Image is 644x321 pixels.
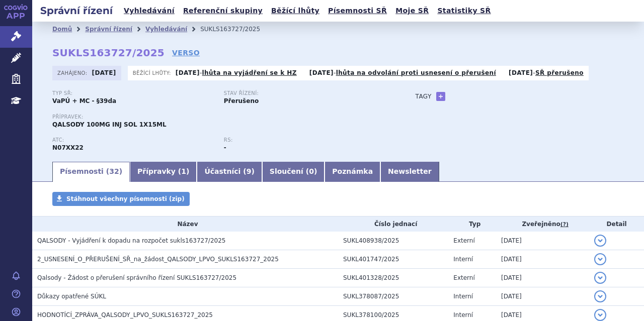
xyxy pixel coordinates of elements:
span: Externí [453,237,474,244]
strong: - [224,144,226,151]
a: Stáhnout všechny písemnosti (zip) [52,192,190,206]
h2: Správní řízení [32,4,121,18]
a: lhůta na odvolání proti usnesení o přerušení [336,69,496,76]
span: 32 [109,167,119,175]
span: Stáhnout všechny písemnosti (zip) [66,195,185,202]
th: Detail [589,217,644,232]
button: detail [594,290,606,302]
span: 2_USNESENÍ_O_PŘERUŠENÍ_SŘ_na_žádost_QALSODY_LPVO_SUKLS163727_2025 [37,256,279,263]
a: Domů [52,26,72,33]
p: RS: [224,137,385,143]
p: ATC: [52,137,214,143]
span: 0 [309,167,314,175]
span: 9 [247,167,252,175]
span: Interní [453,293,473,300]
span: HODNOTÍCÍ_ZPRÁVA_QALSODY_LPVO_SUKLS163727_2025 [37,311,213,318]
a: Vyhledávání [145,26,187,33]
p: Stav řízení: [224,90,385,96]
span: QALSODY - Vyjádření k dopadu na rozpočet sukls163727/2025 [37,237,225,244]
p: - [509,69,584,77]
span: Interní [453,256,473,263]
abbr: (?) [560,221,569,228]
li: SUKLS163727/2025 [200,22,273,37]
a: Moje SŘ [392,4,432,18]
button: detail [594,253,606,265]
a: Běžící lhůty [268,4,323,18]
a: Písemnosti (32) [52,162,130,182]
span: Interní [453,311,473,318]
a: Referenční skupiny [180,4,266,18]
span: 1 [181,167,186,175]
td: [DATE] [496,232,589,250]
td: [DATE] [496,269,589,287]
a: Přípravky (1) [130,162,197,182]
a: VERSO [172,48,200,58]
td: SUKL408938/2025 [338,232,448,250]
a: Newsletter [380,162,439,182]
p: - [176,69,297,77]
th: Typ [448,217,496,232]
strong: [DATE] [92,69,116,76]
a: Statistiky SŘ [434,4,494,18]
span: QALSODY 100MG INJ SOL 1X15ML [52,121,167,128]
a: Vyhledávání [121,4,178,18]
span: Zahájeno: [57,69,89,77]
td: [DATE] [496,287,589,306]
span: Běžící lhůty: [133,69,173,77]
strong: VaPÚ + MC - §39da [52,97,116,104]
th: Název [32,217,338,232]
p: - [309,69,496,77]
a: Sloučení (0) [262,162,325,182]
a: Účastníci (9) [197,162,262,182]
button: detail [594,272,606,284]
th: Zveřejněno [496,217,589,232]
strong: [DATE] [176,69,200,76]
span: Důkazy opatřené SÚKL [37,293,106,300]
strong: SUKLS163727/2025 [52,47,165,59]
button: detail [594,309,606,321]
p: Typ SŘ: [52,90,214,96]
a: + [436,92,445,101]
th: Číslo jednací [338,217,448,232]
a: SŘ přerušeno [535,69,584,76]
strong: Přerušeno [224,97,259,104]
strong: [DATE] [509,69,533,76]
a: Poznámka [325,162,380,182]
button: detail [594,235,606,247]
strong: TOFERSEN [52,144,84,151]
p: Přípravek: [52,114,395,120]
td: SUKL401747/2025 [338,250,448,269]
td: SUKL401328/2025 [338,269,448,287]
td: [DATE] [496,250,589,269]
span: Qalsody - Žádost o přerušení správního řízení SUKLS163727/2025 [37,274,236,281]
h3: Tagy [416,90,432,102]
a: lhůta na vyjádření se k HZ [202,69,297,76]
td: SUKL378087/2025 [338,287,448,306]
span: Externí [453,274,474,281]
a: Správní řízení [85,26,132,33]
strong: [DATE] [309,69,334,76]
a: Písemnosti SŘ [325,4,390,18]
